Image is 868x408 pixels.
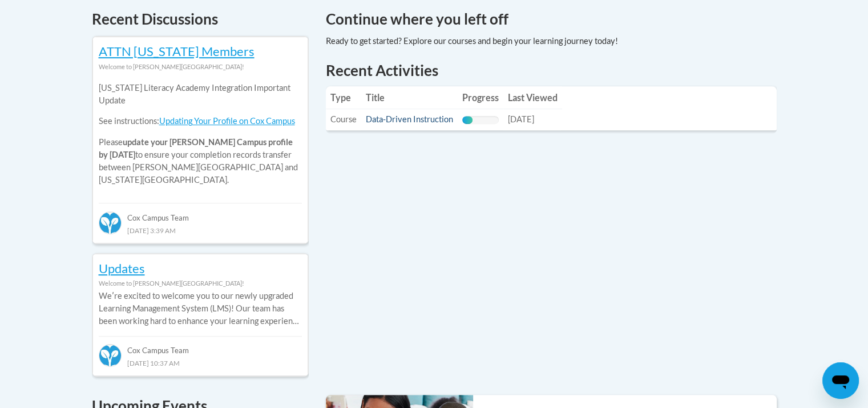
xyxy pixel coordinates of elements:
[99,61,302,73] div: Welcome to [PERSON_NAME][GEOGRAPHIC_DATA]!
[99,43,255,59] a: ATTN [US_STATE] Members
[462,116,473,124] div: Progress, %
[99,344,122,367] img: Cox Campus Team
[99,277,302,290] div: Welcome to [PERSON_NAME][GEOGRAPHIC_DATA]!
[99,203,302,223] div: Cox Campus Team
[99,357,302,369] div: [DATE] 10:37 AM
[99,290,302,327] p: Weʹre excited to welcome you to our newly upgraded Learning Management System (LMS)! Our team has...
[99,211,122,234] img: Cox Campus Team
[326,8,777,30] h4: Continue where you left off
[458,86,503,109] th: Progress
[99,115,302,127] p: See instructions:
[503,86,562,109] th: Last Viewed
[99,73,302,195] div: Please to ensure your completion records transfer between [PERSON_NAME][GEOGRAPHIC_DATA] and [US_...
[99,82,302,107] p: [US_STATE] Literacy Academy Integration Important Update
[508,114,534,124] span: [DATE]
[99,224,302,237] div: [DATE] 3:39 AM
[361,86,458,109] th: Title
[99,137,293,159] b: update your [PERSON_NAME] Campus profile by [DATE]
[99,261,145,276] a: Updates
[326,60,777,81] h1: Recent Activities
[159,116,295,126] a: Updating Your Profile on Cox Campus
[326,86,361,109] th: Type
[99,336,302,357] div: Cox Campus Team
[366,114,453,124] a: Data-Driven Instruction
[822,362,859,399] iframe: Button to launch messaging window
[330,114,357,124] span: Course
[92,8,309,30] h4: Recent Discussions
